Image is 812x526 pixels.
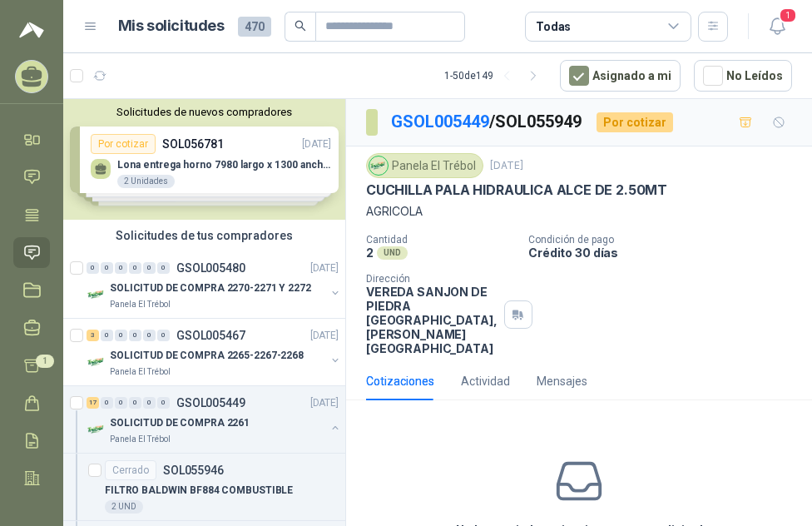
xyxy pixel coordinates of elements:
div: Todas [536,17,571,36]
div: Cotizaciones [366,372,434,390]
p: Panela El Trébol [110,298,171,311]
div: 0 [157,262,170,274]
div: 0 [101,397,113,409]
div: Por cotizar [597,112,673,132]
div: 0 [115,330,127,341]
p: [DATE] [490,158,523,174]
div: 0 [143,330,156,341]
p: Condición de pago [528,234,805,246]
div: 0 [157,330,170,341]
p: SOL055946 [163,464,224,476]
div: 0 [115,262,127,274]
p: Dirección [366,273,498,285]
div: 17 [87,397,99,409]
a: CerradoSOL055946FILTRO BALDWIN BF884 COMBUSTIBLE2 UND [63,454,345,521]
p: [DATE] [310,395,339,411]
a: GSOL005449 [391,112,489,131]
div: Mensajes [537,372,587,390]
img: Company Logo [87,285,106,305]
div: Solicitudes de tus compradores [63,220,345,251]
img: Company Logo [87,352,106,372]
h1: Mis solicitudes [118,14,225,38]
div: 0 [157,397,170,409]
button: No Leídos [694,60,792,92]
div: 0 [143,262,156,274]
p: SOLICITUD DE COMPRA 2270-2271 Y 2272 [110,280,311,296]
span: search [295,20,306,32]
div: 1 - 50 de 149 [444,62,547,89]
img: Logo peakr [19,20,44,40]
p: Panela El Trébol [110,433,171,446]
p: GSOL005467 [176,330,245,341]
img: Company Logo [87,419,106,439]
span: 470 [238,17,271,37]
a: 17 0 0 0 0 0 GSOL005449[DATE] Company LogoSOLICITUD DE COMPRA 2261Panela El Trébol [87,393,342,446]
a: 1 [13,350,50,381]
span: 1 [779,7,797,23]
p: VEREDA SANJON DE PIEDRA [GEOGRAPHIC_DATA] , [PERSON_NAME][GEOGRAPHIC_DATA] [366,285,498,355]
p: CUCHILLA PALA HIDRAULICA ALCE DE 2.50MT [366,181,667,199]
div: 0 [101,330,113,341]
p: Crédito 30 días [528,246,805,260]
p: Cantidad [366,234,515,246]
a: 3 0 0 0 0 0 GSOL005467[DATE] Company LogoSOLICITUD DE COMPRA 2265-2267-2268Panela El Trébol [87,325,342,379]
div: Panela El Trébol [366,153,483,178]
p: GSOL005449 [176,397,245,409]
div: 2 UND [105,500,143,514]
div: 0 [129,262,141,274]
div: 3 [87,330,99,341]
div: Actividad [461,372,510,390]
div: 0 [129,330,141,341]
p: GSOL005480 [176,262,245,274]
img: Company Logo [369,156,388,175]
button: Asignado a mi [560,60,681,92]
p: [DATE] [310,328,339,344]
div: UND [377,246,408,260]
p: Panela El Trébol [110,365,171,379]
p: SOLICITUD DE COMPRA 2261 [110,415,250,431]
p: 2 [366,246,374,260]
p: AGRICOLA [366,202,792,221]
p: / SOL055949 [391,109,583,135]
div: 0 [87,262,99,274]
p: SOLICITUD DE COMPRA 2265-2267-2268 [110,348,304,364]
button: Solicitudes de nuevos compradores [70,106,339,118]
div: 0 [143,397,156,409]
button: 1 [762,12,792,42]
div: 0 [101,262,113,274]
p: FILTRO BALDWIN BF884 COMBUSTIBLE [105,483,293,499]
span: 1 [36,355,54,368]
div: Solicitudes de nuevos compradoresPor cotizarSOL056781[DATE] Lona entrega horno 7980 largo x 1300 ... [63,99,345,220]
a: 0 0 0 0 0 0 GSOL005480[DATE] Company LogoSOLICITUD DE COMPRA 2270-2271 Y 2272Panela El Trébol [87,258,342,311]
p: [DATE] [310,261,339,276]
div: 0 [129,397,141,409]
div: 0 [115,397,127,409]
div: Cerrado [105,460,156,480]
